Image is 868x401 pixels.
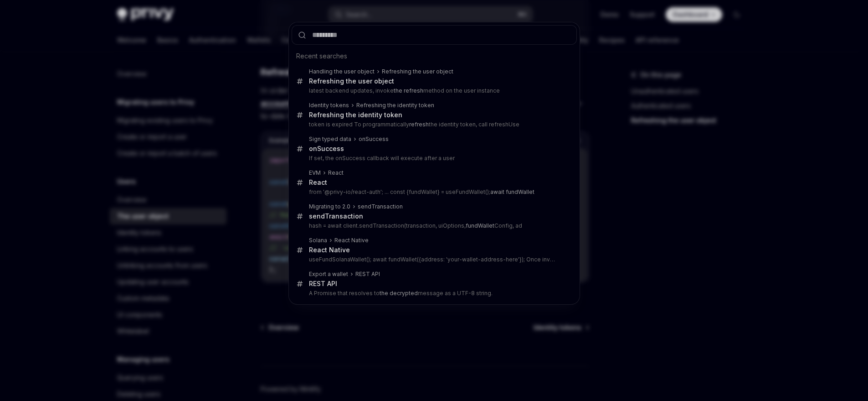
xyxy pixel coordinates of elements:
b: onSuccess [359,135,389,142]
b: await fundWallet [490,188,534,195]
p: A Promise that resolves to message as a UTF-8 string. [309,290,558,297]
b: Refresh [309,111,334,119]
div: React [309,178,327,187]
div: ing the identity token [356,102,434,109]
b: onSuccess [309,145,344,152]
div: EVM [309,169,321,177]
div: Export a wallet [309,271,348,278]
p: useFundSolanaWallet(); await fundWallet({address: 'your-wallet-address-here'}); Once invoked, the < [309,256,558,263]
p: from '@privy-io/react-auth'; ... const {fundWallet} = useFundWallet(); [309,188,558,196]
div: sendTransaction [309,212,363,220]
div: Refreshing the user object [309,77,394,85]
div: Handling the user object [309,68,375,75]
b: Refresh [356,102,378,109]
div: React Native [309,246,350,254]
div: REST API [309,280,337,288]
div: Identity tokens [309,102,349,109]
div: ing the identity token [309,111,402,119]
div: React Native [334,237,369,244]
p: hash = await client.sendTransaction(transaction, uiOptions, Config, ad [309,222,558,229]
div: sendTransaction [358,203,403,210]
p: latest backend updates, invoke method on the user instance [309,87,558,94]
p: token is expired To programmatically the identity token, call refreshUse [309,121,558,128]
div: Sign typed data [309,135,351,143]
div: Solana [309,237,327,244]
span: Recent searches [296,52,347,61]
div: React [328,169,344,177]
b: the refresh [394,87,423,94]
b: refresh [409,121,429,128]
div: REST API [355,271,380,278]
div: Refreshing the user object [382,68,453,75]
b: fundWallet [466,222,494,229]
b: the decrypted [380,290,418,297]
div: Migrating to 2.0 [309,203,350,210]
p: If set, the onSuccess callback will execute after a user [309,155,558,162]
